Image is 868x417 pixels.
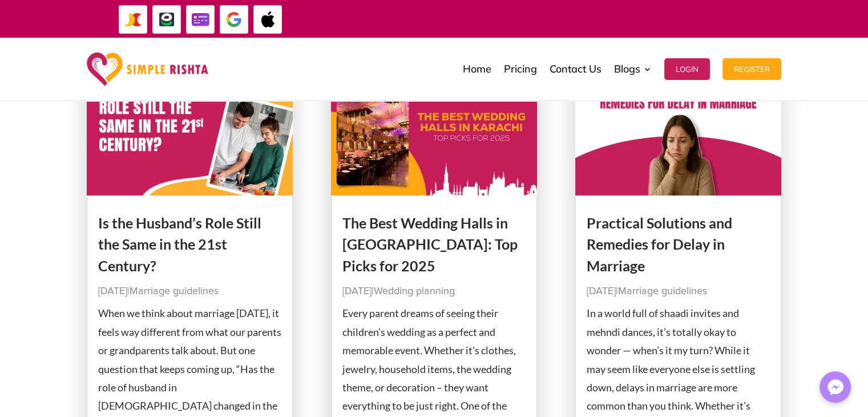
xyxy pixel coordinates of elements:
a: Contact Us [550,41,601,98]
button: Register [722,58,781,80]
img: The Best Wedding Halls in Karachi: Top Picks for 2025 [331,66,537,195]
span: [DATE] [587,286,616,296]
div: Domain: [DOMAIN_NAME] [30,30,126,39]
a: Pricing [504,41,537,98]
a: Home [463,41,491,98]
p: | [587,282,770,300]
p: | [342,282,526,300]
a: Blogs [614,41,652,98]
a: Is the Husband’s Role Still the Same in the 21st Century? [98,214,261,274]
a: Wedding planning [374,286,455,296]
a: Login [664,41,710,98]
a: Marriage guidelines [130,286,219,296]
img: tab_keywords_by_traffic_grey.svg [114,66,123,75]
button: Login [664,58,710,80]
div: Domain Overview [43,67,102,75]
img: logo_orange.svg [18,18,27,27]
a: The Best Wedding Halls in [GEOGRAPHIC_DATA]: Top Picks for 2025 [342,214,518,274]
a: Marriage guidelines [618,286,707,296]
span: [DATE] [98,286,127,296]
img: Is the Husband’s Role Still the Same in the 21st Century? [87,66,293,195]
div: v 4.0.25 [32,18,56,27]
img: Practical Solutions and Remedies for Delay in Marriage [575,66,781,195]
img: website_grey.svg [18,30,27,39]
p: | [98,282,281,300]
img: tab_domain_overview_orange.svg [31,66,40,75]
a: Practical Solutions and Remedies for Delay in Marriage [587,214,732,274]
img: Messenger [824,376,847,399]
span: [DATE] [342,286,372,296]
a: Register [722,41,781,98]
div: Keywords by Traffic [126,67,192,75]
